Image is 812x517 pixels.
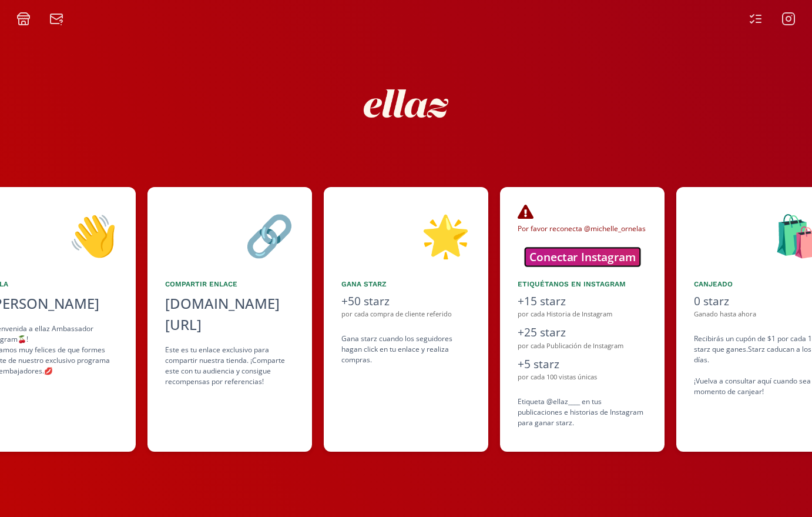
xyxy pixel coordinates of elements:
div: +25 starz [518,324,647,341]
div: 🌟 [341,205,471,265]
span: Por favor reconecta @michelle_ornelas [518,213,646,234]
div: 🔗 [165,205,294,265]
div: Gana starz cuando los seguidores hagan click en tu enlace y realiza compras . [341,333,471,365]
div: +15 starz [518,293,647,310]
div: [DOMAIN_NAME][URL] [165,293,294,335]
div: Etiqueta @ellaz____ en tus publicaciones e historias de Instagram para ganar starz. [518,396,647,428]
div: por cada 100 vistas únicas [518,372,647,382]
div: por cada Historia de Instagram [518,309,647,319]
button: Conectar Instagram [525,248,640,266]
div: Compartir Enlace [165,279,294,289]
div: Gana starz [341,279,471,289]
div: por cada Publicación de Instagram [518,341,647,351]
div: +5 starz [518,356,647,373]
div: Etiquétanos en Instagram [518,279,647,289]
div: Este es tu enlace exclusivo para compartir nuestra tienda. ¡Comparte este con tu audiencia y cons... [165,345,294,387]
img: nKmKAABZpYV7 [353,51,459,156]
div: por cada compra de cliente referido [341,309,471,319]
div: +50 starz [341,293,471,310]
